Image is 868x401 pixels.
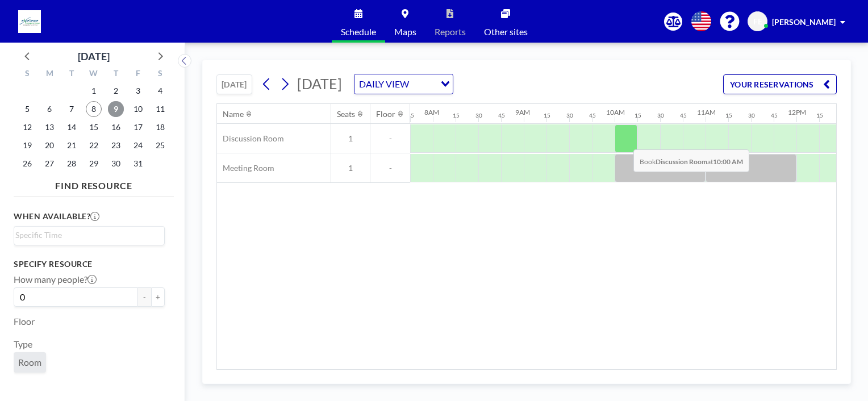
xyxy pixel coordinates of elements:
[341,27,376,36] span: Schedule
[354,74,453,94] div: Search for option
[78,48,110,64] div: [DATE]
[86,83,102,99] span: Wednesday, October 1, 2025
[86,119,102,135] span: Wednesday, October 15, 2025
[412,77,434,91] input: Search for option
[566,112,573,119] div: 30
[788,108,806,116] div: 12PM
[41,119,57,135] span: Monday, October 13, 2025
[772,17,836,27] span: [PERSON_NAME]
[14,227,164,244] div: Search for option
[108,156,124,172] span: Thursday, October 30, 2025
[370,133,410,144] span: -
[370,163,410,173] span: -
[108,83,124,99] span: Thursday, October 2, 2025
[331,133,370,144] span: 1
[152,119,168,135] span: Saturday, October 18, 2025
[41,137,57,153] span: Monday, October 20, 2025
[424,108,439,116] div: 8AM
[331,163,370,173] span: 1
[14,259,165,269] h3: Specify resource
[64,119,80,135] span: Tuesday, October 14, 2025
[606,108,625,116] div: 10AM
[635,112,641,119] div: 15
[130,119,146,135] span: Friday, October 17, 2025
[108,137,124,153] span: Thursday, October 23, 2025
[217,163,274,173] span: Meeting Room
[753,16,762,27] span: FE
[725,112,732,119] div: 15
[680,112,687,119] div: 45
[297,75,342,92] span: [DATE]
[61,67,83,82] div: T
[14,176,174,191] h4: FIND RESOURCE
[19,156,35,172] span: Sunday, October 26, 2025
[86,156,102,172] span: Wednesday, October 29, 2025
[544,112,550,119] div: 15
[713,157,743,166] b: 10:00 AM
[105,67,127,82] div: T
[152,101,168,117] span: Saturday, October 11, 2025
[515,108,530,116] div: 9AM
[130,83,146,99] span: Friday, October 3, 2025
[657,112,664,119] div: 30
[41,101,57,117] span: Monday, October 6, 2025
[149,67,171,82] div: S
[64,156,80,172] span: Tuesday, October 28, 2025
[14,339,32,350] label: Type
[748,112,755,119] div: 30
[19,101,35,117] span: Sunday, October 5, 2025
[376,109,395,119] div: Floor
[18,357,41,367] span: Room
[137,287,151,307] button: -
[86,101,102,117] span: Wednesday, October 8, 2025
[217,133,284,144] span: Discussion Room
[357,77,411,91] span: DAILY VIEW
[589,112,596,119] div: 45
[152,137,168,153] span: Saturday, October 25, 2025
[152,83,168,99] span: Saturday, October 4, 2025
[127,67,149,82] div: F
[130,156,146,172] span: Friday, October 31, 2025
[15,229,158,241] input: Search for option
[435,27,466,36] span: Reports
[816,112,823,119] div: 15
[14,274,97,285] label: How many people?
[86,137,102,153] span: Wednesday, October 22, 2025
[18,10,41,33] img: organization-logo
[19,137,35,153] span: Sunday, October 19, 2025
[475,112,482,119] div: 30
[108,101,124,117] span: Thursday, October 9, 2025
[83,67,105,82] div: W
[633,149,749,172] span: Book at
[484,27,528,36] span: Other sites
[498,112,505,119] div: 45
[64,101,80,117] span: Tuesday, October 7, 2025
[394,27,416,36] span: Maps
[656,157,707,166] b: Discussion Room
[130,101,146,117] span: Friday, October 10, 2025
[216,74,252,94] button: [DATE]
[453,112,460,119] div: 15
[151,287,165,307] button: +
[16,67,39,82] div: S
[130,137,146,153] span: Friday, October 24, 2025
[697,108,716,116] div: 11AM
[19,119,35,135] span: Sunday, October 12, 2025
[14,316,35,327] label: Floor
[723,74,837,94] button: YOUR RESERVATIONS
[771,112,778,119] div: 45
[41,156,57,172] span: Monday, October 27, 2025
[64,137,80,153] span: Tuesday, October 21, 2025
[39,67,61,82] div: M
[407,112,414,119] div: 45
[223,109,244,119] div: Name
[108,119,124,135] span: Thursday, October 16, 2025
[337,109,355,119] div: Seats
